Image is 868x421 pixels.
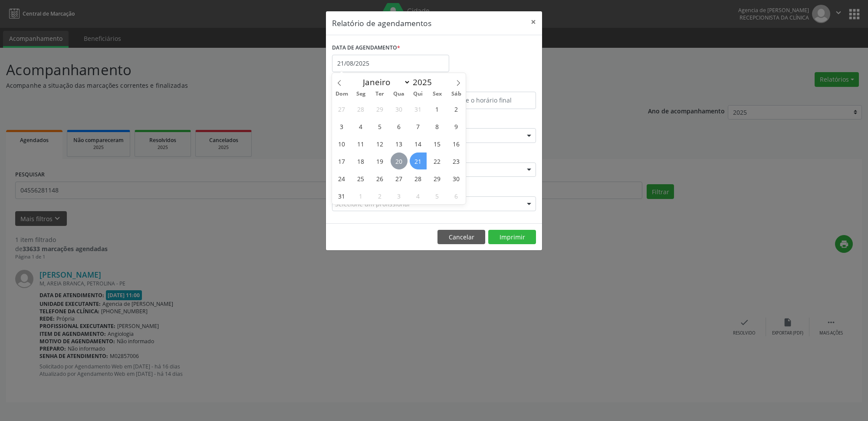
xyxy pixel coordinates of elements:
span: Sáb [447,91,466,97]
span: Agosto 29, 2025 [429,170,446,187]
button: Cancelar [437,230,485,245]
span: Agosto 15, 2025 [429,135,446,152]
span: Setembro 4, 2025 [410,187,427,204]
span: Agosto 13, 2025 [391,135,408,152]
span: Julho 27, 2025 [333,100,350,117]
span: Julho 31, 2025 [410,100,427,117]
button: Imprimir [488,230,536,245]
h5: Relatório de agendamentos [332,17,431,29]
span: Agosto 1, 2025 [429,100,446,117]
span: Setembro 2, 2025 [372,187,388,204]
input: Selecione uma data ou intervalo [332,55,449,72]
span: Agosto 4, 2025 [352,118,369,135]
span: Qua [389,91,408,97]
span: Agosto 21, 2025 [410,152,427,169]
label: DATA DE AGENDAMENTO [332,41,400,55]
span: Julho 28, 2025 [352,100,369,117]
span: Agosto 7, 2025 [410,118,427,135]
button: Close [525,11,542,33]
span: Seg [351,91,370,97]
span: Agosto 28, 2025 [410,170,427,187]
span: Julho 29, 2025 [372,100,388,117]
label: ATÉ [436,78,536,92]
span: Setembro 3, 2025 [391,187,408,204]
span: Agosto 9, 2025 [448,118,465,135]
span: Agosto 16, 2025 [448,135,465,152]
span: Agosto 8, 2025 [429,118,446,135]
span: Agosto 2, 2025 [448,100,465,117]
select: Month [358,76,411,88]
span: Agosto 24, 2025 [333,170,350,187]
span: Qui [408,91,427,97]
span: Agosto 18, 2025 [352,152,369,169]
span: Agosto 19, 2025 [372,152,388,169]
span: Agosto 22, 2025 [429,152,446,169]
span: Ter [370,91,389,97]
span: Agosto 5, 2025 [372,118,388,135]
span: Dom [332,91,351,97]
span: Julho 30, 2025 [391,100,408,117]
span: Agosto 6, 2025 [391,118,408,135]
span: Agosto 31, 2025 [333,187,350,204]
span: Setembro 5, 2025 [429,187,446,204]
span: Agosto 26, 2025 [372,170,388,187]
span: Agosto 23, 2025 [448,152,465,169]
span: Agosto 10, 2025 [333,135,350,152]
input: Year [411,76,439,88]
span: Agosto 20, 2025 [391,152,408,169]
span: Setembro 6, 2025 [448,187,465,204]
span: Agosto 3, 2025 [333,118,350,135]
span: Agosto 14, 2025 [410,135,427,152]
span: Agosto 12, 2025 [372,135,388,152]
span: Setembro 1, 2025 [352,187,369,204]
span: Agosto 11, 2025 [352,135,369,152]
input: Selecione o horário final [436,92,536,109]
span: Agosto 17, 2025 [333,152,350,169]
span: Sex [427,91,447,97]
span: Agosto 30, 2025 [448,170,465,187]
span: Agosto 27, 2025 [391,170,408,187]
span: Agosto 25, 2025 [352,170,369,187]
